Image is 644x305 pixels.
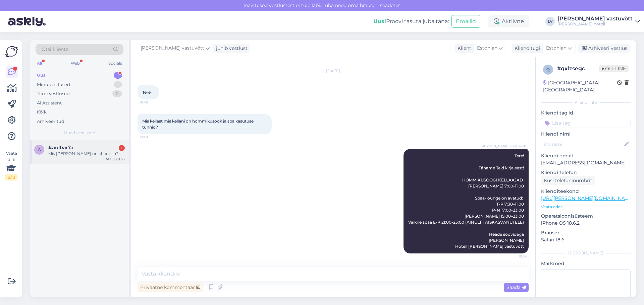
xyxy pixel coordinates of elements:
span: Estonian [546,45,567,52]
div: [DATE] 20:53 [103,157,125,162]
div: Kliendi info [541,99,631,105]
img: Askly Logo [5,45,18,58]
div: [PERSON_NAME] hotell [557,21,633,27]
span: [PERSON_NAME] vastuvõtt [141,45,204,52]
div: Tiimi vestlused [37,90,70,97]
div: 0 [112,90,122,97]
div: Socials [107,59,123,68]
div: Arhiveeritud [37,118,64,125]
p: Kliendi tag'id [541,109,631,117]
span: Tere [142,90,151,95]
div: Kõik [37,109,47,116]
p: Operatsioonisüsteem [541,213,631,220]
a: [URL][PERSON_NAME][DOMAIN_NAME] [541,195,634,201]
div: 2 / 3 [5,174,17,180]
span: Offline [599,65,629,72]
span: Estonian [477,45,497,52]
div: Proovi tasuta juba täna: [373,17,449,25]
div: Küsi telefoninumbrit [541,176,595,185]
div: Privaatne kommentaar [138,283,203,292]
p: Safari 18.6 [541,236,631,243]
div: Web [69,59,81,68]
span: 19:59 [501,254,527,259]
div: Mis [PERSON_NAME] on check-in? [48,151,125,157]
span: [PERSON_NAME] vastuvõtt [481,144,527,149]
input: Lisa nimi [541,141,623,148]
b: Uus! [373,18,386,24]
p: Klienditeekond [541,188,631,195]
p: Kliendi email [541,152,631,159]
span: 19:49 [140,135,165,140]
p: Kliendi nimi [541,131,631,138]
div: [GEOGRAPHIC_DATA], [GEOGRAPHIC_DATA] [543,79,617,93]
div: Klient [455,45,471,52]
div: [PERSON_NAME] vastuvõtt [557,16,633,21]
div: Minu vestlused [37,81,70,88]
span: Saada [506,284,526,290]
p: [EMAIL_ADDRESS][DOMAIN_NAME] [541,159,631,166]
div: # qxlzsegc [557,65,599,73]
div: [PERSON_NAME] [541,250,631,256]
p: Märkmed [541,260,631,267]
div: Uus [37,72,46,79]
span: Mis kellast mis kellani on hommikusook ja spa kasutuse tunnid? [142,119,255,130]
div: [DATE] [138,68,529,74]
p: Vaata edasi ... [541,204,631,210]
div: Arhiveeri vestlus [578,44,630,53]
div: 1 [114,81,122,88]
a: [PERSON_NAME] vastuvõtt[PERSON_NAME] hotell [557,16,640,27]
button: Emailid [451,15,480,28]
div: Klienditugi [512,45,540,52]
span: a [38,147,41,152]
input: Lisa tag [541,118,631,128]
span: 19:48 [140,100,165,105]
div: LV [545,17,555,26]
div: Vaata siia [5,150,17,180]
p: iPhone OS 18.6.2 [541,220,631,227]
span: Uued vestlused [64,130,95,136]
p: Brauser [541,229,631,236]
span: Otsi kliente [42,46,68,53]
span: #aulfvx7a [48,145,73,151]
div: 1 [114,72,122,79]
div: juhib vestlust [213,45,248,52]
div: AI Assistent [37,100,62,106]
span: q [546,67,550,72]
p: Kliendi telefon [541,169,631,176]
div: Aktiivne [488,15,529,27]
div: All [36,59,43,68]
div: 1 [119,145,125,151]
